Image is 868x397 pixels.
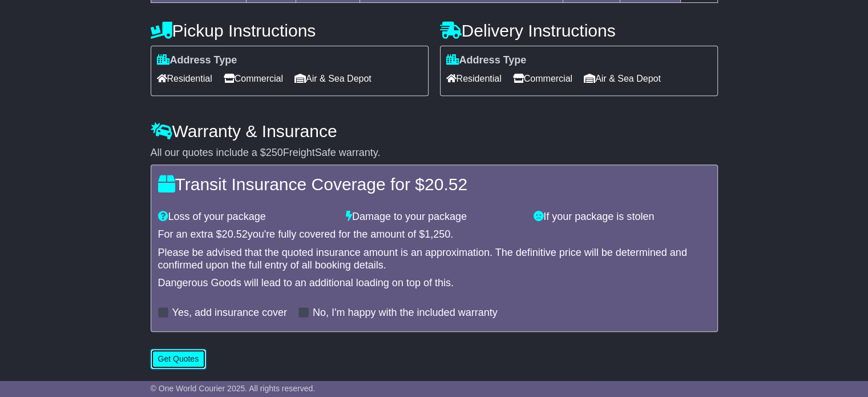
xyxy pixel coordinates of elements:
[313,307,498,319] label: No, I'm happy with the included warranty
[446,70,502,87] span: Residential
[528,211,716,223] div: If your package is stolen
[157,70,212,87] span: Residential
[151,349,207,369] button: Get Quotes
[340,211,528,223] div: Damage to your package
[440,21,718,40] h4: Delivery Instructions
[151,147,718,159] div: All our quotes include a $ FreightSafe warranty.
[584,70,661,87] span: Air & Sea Depot
[151,384,316,393] span: © One World Courier 2025. All rights reserved.
[513,70,572,87] span: Commercial
[151,122,718,141] h4: Warranty & Insurance
[224,70,283,87] span: Commercial
[158,247,710,271] div: Please be advised that the quoted insurance amount is an approximation. The definitive price will...
[294,70,372,87] span: Air & Sea Depot
[158,228,710,241] div: For an extra $ you're fully covered for the amount of $ .
[425,175,467,194] span: 20.52
[152,211,340,223] div: Loss of your package
[157,54,237,67] label: Address Type
[151,21,429,40] h4: Pickup Instructions
[222,228,248,240] span: 20.52
[172,307,287,319] label: Yes, add insurance cover
[425,228,450,240] span: 1,250
[158,175,710,194] h4: Transit Insurance Coverage for $
[446,54,527,67] label: Address Type
[266,147,283,158] span: 250
[158,277,710,290] div: Dangerous Goods will lead to an additional loading on top of this.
